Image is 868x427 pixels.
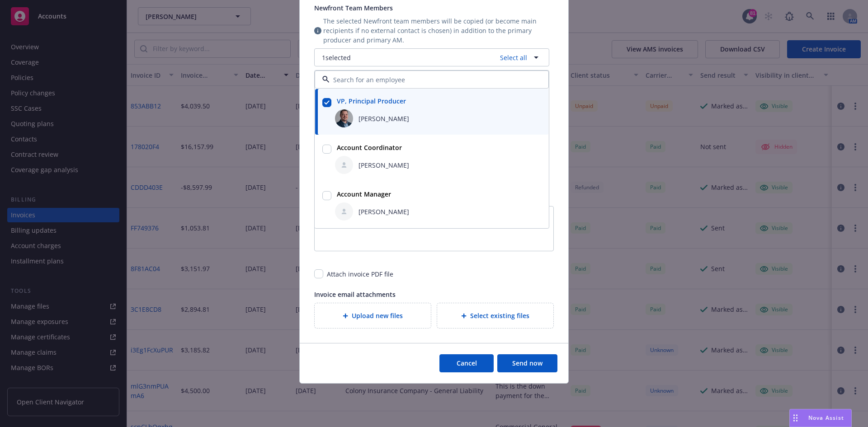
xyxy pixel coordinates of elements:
div: Upload new files [314,303,431,328]
button: Send now [497,354,557,372]
span: [PERSON_NAME] [359,114,409,123]
span: [PERSON_NAME] [359,207,409,216]
strong: VP, Principal Producer [337,97,406,105]
span: Select existing files [470,311,529,320]
div: Drag to move [790,409,801,427]
button: Nova Assist [789,409,852,427]
div: Attach invoice PDF file [327,269,393,279]
span: 1 selected [322,53,351,62]
span: Upload new files [352,311,403,320]
span: Invoice email attachments [314,290,396,299]
img: employee photo [335,109,353,127]
strong: Account Manager [337,190,391,198]
span: Nova Assist [808,414,844,422]
div: Select existing files [437,303,554,328]
input: Search for an employee [330,75,530,84]
a: Select all [496,53,527,62]
strong: Account Coordinator [337,143,402,152]
textarea: Enter a description... [314,206,554,251]
span: The selected Newfront team members will be copied (or become main recipients if no external conta... [323,16,549,45]
span: Newfront Team Members [314,4,393,12]
span: [PERSON_NAME] [359,160,409,170]
button: 1selectedSelect all [314,48,549,66]
button: Cancel [439,354,494,372]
